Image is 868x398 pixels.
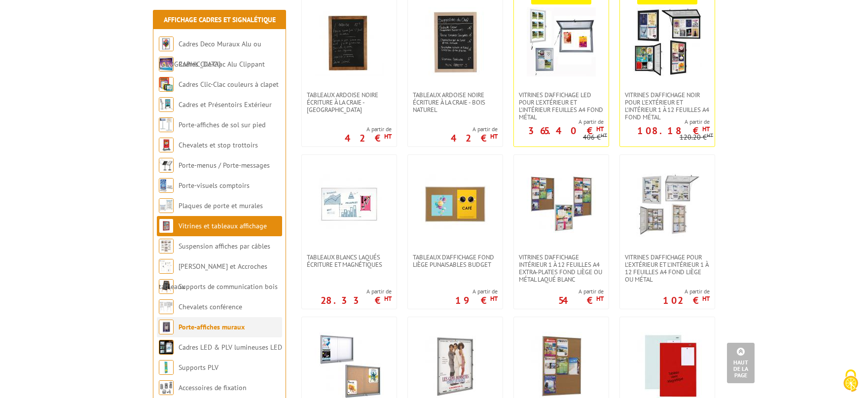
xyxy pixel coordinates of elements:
[179,242,270,251] a: Suspension affiches par câbles
[315,7,384,76] img: Tableaux Ardoise Noire écriture à la craie - Bois Foncé
[159,299,174,314] img: Chevalets conférence
[345,125,392,133] span: A partir de
[455,288,498,295] span: A partir de
[159,218,174,233] img: Vitrines et tableaux affichage
[558,297,604,303] p: 54 €
[159,117,174,132] img: Porte-affiches de sol sur pied
[179,100,272,109] a: Cadres et Présentoirs Extérieur
[159,138,174,152] img: Chevalets et stop trottoirs
[514,91,609,121] a: Vitrines d'affichage LED pour l'extérieur et l'intérieur feuilles A4 fond métal
[838,368,863,393] img: Cookies (fenêtre modale)
[490,294,498,303] sup: HT
[179,201,263,210] a: Plaques de porte et murales
[179,363,218,372] a: Supports PLV
[625,253,710,283] span: Vitrines d'affichage pour l'extérieur et l'intérieur 1 à 12 feuilles A4 fond liège ou métal
[707,132,713,139] sup: HT
[455,297,498,303] p: 19 €
[413,253,498,268] span: Tableaux d'affichage fond liège punaisables Budget
[596,125,604,133] sup: HT
[663,288,710,295] span: A partir de
[490,132,498,141] sup: HT
[159,198,174,213] img: Plaques de porte et murales
[637,128,710,134] p: 108.18 €
[596,294,604,303] sup: HT
[702,294,710,303] sup: HT
[583,134,607,141] p: 406 €
[179,161,270,170] a: Porte-menus / Porte-messages
[159,36,174,51] img: Cadres Deco Muraux Alu ou Bois
[179,141,258,149] a: Chevalets et stop trottoirs
[179,302,242,311] a: Chevalets conférence
[179,120,265,129] a: Porte-affiches de sol sur pied
[307,253,392,268] span: Tableaux blancs laqués écriture et magnétiques
[321,288,392,295] span: A partir de
[421,170,490,239] img: Tableaux d'affichage fond liège punaisables Budget
[451,125,498,133] span: A partir de
[384,132,392,141] sup: HT
[179,181,250,190] a: Porte-visuels comptoirs
[421,7,490,76] img: Tableaux Ardoise Noire écriture à la craie - Bois Naturel
[527,7,596,76] img: Vitrines d'affichage LED pour l'extérieur et l'intérieur feuilles A4 fond métal
[179,343,282,352] a: Cadres LED & PLV lumineuses LED
[663,297,710,303] p: 102 €
[413,91,498,113] span: Tableaux Ardoise Noire écriture à la craie - Bois Naturel
[625,91,710,121] span: VITRINES D'AFFICHAGE NOIR POUR L'EXTÉRIEUR ET L'INTÉRIEUR 1 À 12 FEUILLES A4 FOND MÉTAL
[159,239,174,253] img: Suspension affiches par câbles
[519,253,604,283] span: Vitrines d'affichage intérieur 1 à 12 feuilles A4 extra-plates fond liège ou métal laqué blanc
[558,288,604,295] span: A partir de
[179,80,279,89] a: Cadres Clic-Clac couleurs à clapet
[307,91,392,113] span: Tableaux Ardoise Noire écriture à la craie - [GEOGRAPHIC_DATA]
[315,170,384,239] img: Tableaux blancs laqués écriture et magnétiques
[159,97,174,112] img: Cadres et Présentoirs Extérieur
[514,253,609,283] a: Vitrines d'affichage intérieur 1 à 12 feuilles A4 extra-plates fond liège ou métal laqué blanc
[159,262,267,291] a: [PERSON_NAME] et Accroches tableaux
[519,91,604,121] span: Vitrines d'affichage LED pour l'extérieur et l'intérieur feuilles A4 fond métal
[159,158,174,173] img: Porte-menus / Porte-messages
[179,282,278,291] a: Supports de communication bois
[408,253,503,268] a: Tableaux d'affichage fond liège punaisables Budget
[601,132,607,139] sup: HT
[321,297,392,303] p: 28.33 €
[633,7,702,76] img: VITRINES D'AFFICHAGE NOIR POUR L'EXTÉRIEUR ET L'INTÉRIEUR 1 À 12 FEUILLES A4 FOND MÉTAL
[159,360,174,375] img: Supports PLV
[164,15,276,24] a: Affichage Cadres et Signalétique
[620,253,715,283] a: Vitrines d'affichage pour l'extérieur et l'intérieur 1 à 12 feuilles A4 fond liège ou métal
[179,221,267,230] a: Vitrines et tableaux affichage
[179,60,265,69] a: Cadres Clic-Clac Alu Clippant
[451,135,498,141] p: 42 €
[159,320,174,334] img: Porte-affiches muraux
[633,170,702,239] img: Vitrines d'affichage pour l'extérieur et l'intérieur 1 à 12 feuilles A4 fond liège ou métal
[833,364,868,398] button: Cookies (fenêtre modale)
[179,383,247,392] a: Accessoires de fixation
[302,253,397,268] a: Tableaux blancs laqués écriture et magnétiques
[159,178,174,193] img: Porte-visuels comptoirs
[302,91,397,113] a: Tableaux Ardoise Noire écriture à la craie - [GEOGRAPHIC_DATA]
[620,91,715,121] a: VITRINES D'AFFICHAGE NOIR POUR L'EXTÉRIEUR ET L'INTÉRIEUR 1 À 12 FEUILLES A4 FOND MÉTAL
[620,118,710,126] span: A partir de
[159,380,174,395] img: Accessoires de fixation
[159,259,174,274] img: Cimaises et Accroches tableaux
[179,323,245,331] a: Porte-affiches muraux
[680,134,713,141] p: 120.20 €
[159,77,174,92] img: Cadres Clic-Clac couleurs à clapet
[528,128,604,134] p: 365.40 €
[159,340,174,355] img: Cadres LED & PLV lumineuses LED
[727,343,755,383] a: Haut de la page
[345,135,392,141] p: 42 €
[514,118,604,126] span: A partir de
[408,91,503,113] a: Tableaux Ardoise Noire écriture à la craie - Bois Naturel
[702,125,710,133] sup: HT
[159,39,261,69] a: Cadres Deco Muraux Alu ou [GEOGRAPHIC_DATA]
[384,294,392,303] sup: HT
[527,170,596,239] img: Vitrines d'affichage intérieur 1 à 12 feuilles A4 extra-plates fond liège ou métal laqué blanc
